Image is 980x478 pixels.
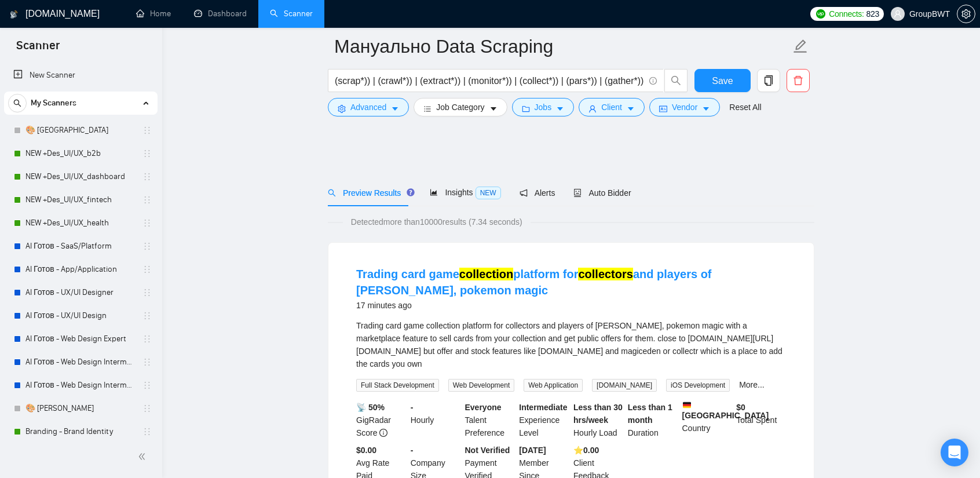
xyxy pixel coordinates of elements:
b: Not Verified [465,446,510,455]
a: NEW +Des_UI/UX_b2b [25,142,136,165]
span: double-left [138,451,149,462]
a: searchScanner [270,9,313,19]
a: More... [739,380,765,389]
input: Scanner name... [334,32,791,61]
span: Client [601,101,622,114]
div: Country [680,401,734,439]
a: AI Готов - UX/UI Design [25,304,136,327]
b: - [411,403,414,412]
span: Detected more than 10000 results (7.34 seconds) [343,216,531,228]
span: setting [957,9,975,19]
button: idcardVendorcaret-down [649,98,720,116]
span: robot [573,189,582,197]
button: delete [787,69,810,92]
span: Auto Bidder [573,188,631,198]
b: $0.00 [356,446,376,455]
div: Open Intercom Messenger [941,439,968,466]
span: Web Application [524,379,583,392]
button: barsJob Categorycaret-down [414,98,507,116]
span: search [665,75,687,86]
span: notification [520,189,528,197]
a: AI Готов - Web Design Intermediate минус Developer [25,351,136,374]
button: folderJobscaret-down [512,98,575,116]
button: search [664,69,688,92]
a: 🎨 [PERSON_NAME] [25,397,136,420]
img: upwork-logo.png [816,9,825,19]
span: holder [142,172,152,181]
a: AI Готов - SaaS/Platform [25,235,136,258]
span: iOS Development [666,379,730,392]
b: $ 0 [736,403,745,412]
span: idcard [659,104,667,113]
button: setting [957,5,975,23]
span: holder [142,427,152,436]
div: Hourly [408,401,463,439]
span: [DOMAIN_NAME] [592,379,657,392]
b: Everyone [465,403,502,412]
span: folder [522,104,530,113]
span: holder [142,357,152,367]
span: caret-down [489,104,498,113]
span: bars [423,104,432,113]
span: user [588,104,597,113]
b: - [411,446,414,455]
a: setting [957,9,975,19]
span: delete [787,75,809,86]
a: Reset All [729,101,761,114]
span: holder [142,195,152,205]
span: info-circle [379,429,387,437]
span: copy [758,75,780,86]
span: info-circle [649,77,657,85]
input: Search Freelance Jobs... [335,74,644,88]
span: caret-down [556,104,564,113]
a: NEW +Des_UI/UX_fintech [25,188,136,211]
div: Tooltip anchor [405,187,416,198]
span: holder [142,242,152,251]
button: Save [694,69,751,92]
img: logo [10,5,18,24]
span: Preview Results [328,188,411,198]
span: holder [142,311,152,320]
b: Less than 30 hrs/week [573,403,623,425]
span: Job Category [436,101,484,114]
img: 🇩🇪 [683,401,691,409]
a: dashboardDashboard [194,9,247,19]
span: caret-down [391,104,399,113]
span: search [9,99,26,107]
div: 17 minutes ago [356,298,786,312]
span: Insights [430,188,500,197]
a: Branding - Brand Identity [25,420,136,443]
a: AI Готов - Web Design Intermediate минус Development [25,374,136,397]
a: AI Готов - UX/UI Designer [25,281,136,304]
span: caret-down [702,104,710,113]
div: GigRadar Score [354,401,408,439]
mark: collection [459,268,513,280]
span: Connects: [829,8,864,20]
li: New Scanner [4,64,158,87]
span: holder [142,149,152,158]
button: userClientcaret-down [579,98,645,116]
span: search [328,189,336,197]
div: Duration [626,401,680,439]
a: Trading card gamecollectionplatform forcollectorsand players of [PERSON_NAME], pokemon magic [356,268,712,297]
b: Intermediate [519,403,567,412]
span: Advanced [350,101,386,114]
a: AI Готов - Web Design Expert [25,327,136,351]
a: NEW +Des_UI/UX_health [25,211,136,235]
span: My Scanners [31,92,76,115]
span: holder [142,288,152,297]
span: holder [142,404,152,413]
span: Web Development [448,379,515,392]
span: Scanner [7,37,69,61]
span: Save [712,74,733,88]
a: homeHome [136,9,171,19]
span: holder [142,218,152,228]
span: holder [142,265,152,274]
div: Hourly Load [571,401,626,439]
span: NEW [476,187,501,199]
span: area-chart [430,188,438,196]
span: Full Stack Development [356,379,439,392]
a: New Scanner [13,64,148,87]
div: Talent Preference [463,401,517,439]
div: Experience Level [517,401,571,439]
